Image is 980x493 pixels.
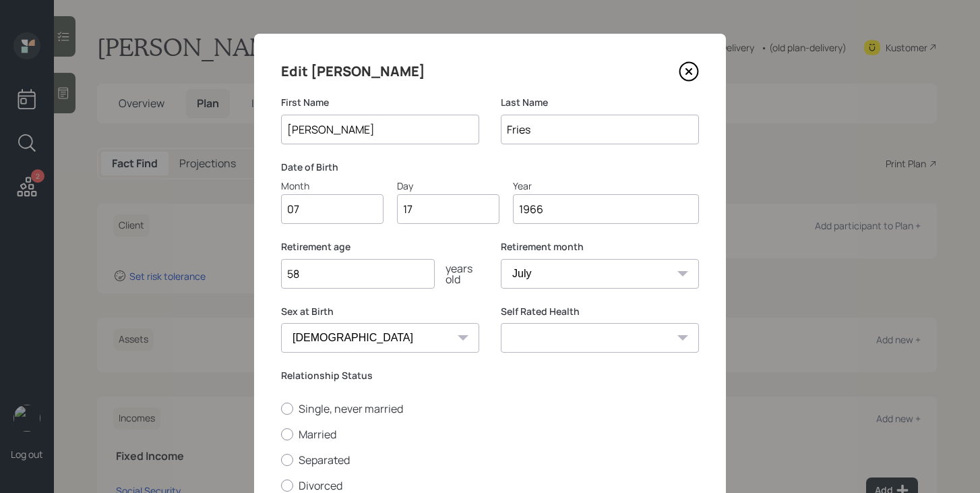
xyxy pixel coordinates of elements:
[397,179,499,193] div: Day
[281,427,699,442] label: Married
[281,453,699,467] label: Separated
[281,161,699,174] label: Date of Birth
[435,263,479,285] div: years old
[281,194,384,224] input: Month
[513,194,699,224] input: Year
[281,240,479,254] label: Retirement age
[281,369,699,382] label: Relationship Status
[281,96,479,109] label: First Name
[501,305,699,318] label: Self Rated Health
[513,179,699,193] div: Year
[281,179,384,193] div: Month
[501,240,699,254] label: Retirement month
[397,194,499,224] input: Day
[281,401,699,416] label: Single, never married
[281,61,425,82] h4: Edit [PERSON_NAME]
[281,305,479,318] label: Sex at Birth
[501,96,699,109] label: Last Name
[281,478,699,493] label: Divorced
